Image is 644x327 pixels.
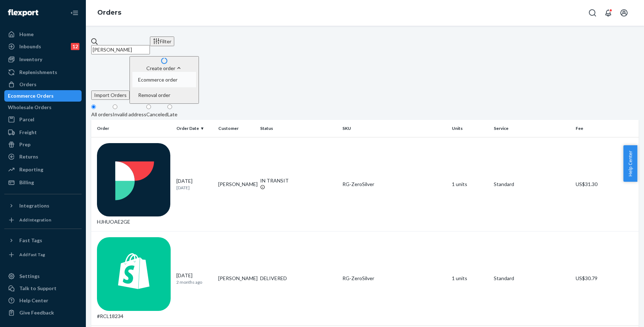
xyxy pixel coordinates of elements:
[138,77,177,82] span: Ecommerce order
[71,43,79,50] div: 12
[19,56,42,63] div: Inventory
[130,56,199,104] button: Create orderEcommerce orderRemoval order
[4,90,82,102] a: Ecommerce Orders
[19,202,49,209] div: Integrations
[91,91,130,100] button: Import Orders
[4,102,82,113] a: Wholesale Orders
[176,279,213,285] p: 2 months ago
[146,111,167,118] div: Canceled
[91,104,96,109] input: All orders
[4,54,82,65] a: Inventory
[4,235,82,246] button: Fast Tags
[260,275,337,282] div: DELIVERED
[340,120,449,137] th: SKU
[19,237,42,244] div: Fast Tags
[617,6,631,20] button: Open account menu
[215,231,257,326] td: [PERSON_NAME]
[97,9,121,16] a: Orders
[19,129,37,136] div: Freight
[4,67,82,78] a: Replenishments
[113,111,146,118] div: Invalid address
[257,120,340,137] th: Status
[132,87,196,103] button: Removal order
[4,79,82,90] a: Orders
[97,143,171,226] div: HJHUOAE2GE
[573,120,639,137] th: Fee
[174,120,215,137] th: Order Date
[19,141,30,148] div: Prep
[132,72,196,87] button: Ecommerce order
[19,153,38,160] div: Returns
[449,231,491,326] td: 1 units
[601,6,615,20] button: Open notifications
[494,275,570,282] p: Standard
[342,275,446,282] div: RG-ZeroSilver
[8,104,52,111] div: Wholesale Orders
[4,214,82,226] a: Add Integration
[67,6,82,20] button: Close Navigation
[176,177,213,191] div: [DATE]
[153,38,171,45] div: Filter
[167,104,172,109] input: Late
[91,45,150,54] input: Search orders
[19,285,57,292] div: Talk to Support
[19,31,34,38] div: Home
[4,29,82,40] a: Home
[132,64,196,72] div: Create order
[573,231,639,326] td: US$30.79
[4,307,82,318] button: Give Feedback
[19,252,45,258] div: Add Fast Tag
[4,249,82,260] a: Add Fast Tag
[19,273,40,280] div: Settings
[623,145,637,182] button: Help Center
[91,120,174,137] th: Order
[19,217,51,223] div: Add Integration
[4,114,82,125] a: Parcel
[19,69,57,76] div: Replenishments
[91,111,113,118] div: All orders
[342,181,446,188] div: RG-ZeroSilver
[491,120,573,137] th: Service
[4,139,82,150] a: Prep
[8,9,38,16] img: Flexport logo
[4,270,82,282] a: Settings
[4,283,82,294] a: Talk to Support
[573,137,639,231] td: US$31.30
[449,120,491,137] th: Units
[176,185,213,191] p: [DATE]
[19,309,54,316] div: Give Feedback
[260,177,337,184] div: IN TRANSIT
[146,104,151,109] input: Canceled
[4,200,82,211] button: Integrations
[449,137,491,231] td: 1 units
[4,295,82,306] a: Help Center
[150,36,174,46] button: Filter
[215,137,257,231] td: [PERSON_NAME]
[19,43,41,50] div: Inbounds
[97,237,171,320] div: #RCL18234
[92,3,127,23] ol: breadcrumbs
[4,151,82,162] a: Returns
[138,93,177,98] span: Removal order
[4,164,82,175] a: Reporting
[4,41,82,52] a: Inbounds12
[19,81,36,88] div: Orders
[4,127,82,138] a: Freight
[585,6,600,20] button: Open Search Box
[494,181,570,188] p: Standard
[8,92,54,99] div: Ecommerce Orders
[176,272,213,285] div: [DATE]
[19,116,34,123] div: Parcel
[4,177,82,188] a: Billing
[167,111,177,118] div: Late
[19,166,43,173] div: Reporting
[19,179,34,186] div: Billing
[218,125,254,131] div: Customer
[19,297,48,304] div: Help Center
[113,104,117,109] input: Invalid address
